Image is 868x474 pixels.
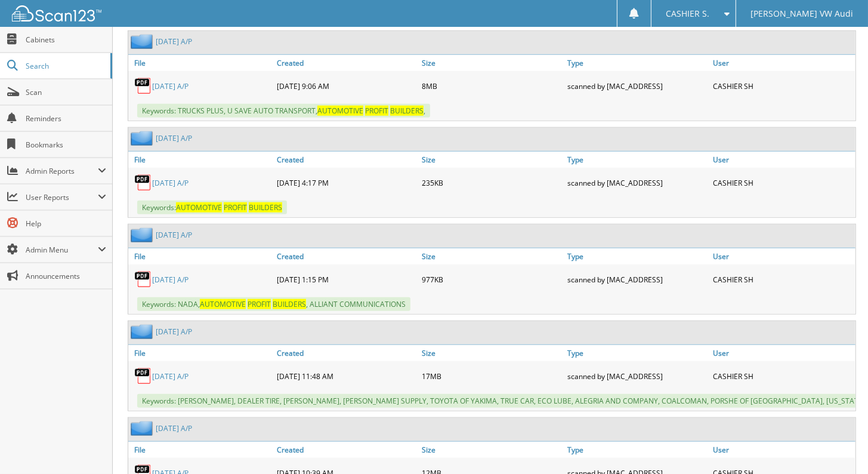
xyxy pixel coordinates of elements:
[152,371,189,381] a: [DATE] A/P
[274,267,419,291] div: [DATE] 1:15 PM
[808,417,868,474] iframe: Chat Widget
[156,230,192,240] a: [DATE] A/P
[564,248,710,264] a: Type
[200,299,246,309] span: AUTOMOTIVE
[26,35,106,45] span: Cabinets
[26,192,98,202] span: User Reports
[26,166,98,176] span: Admin Reports
[26,245,98,255] span: Admin Menu
[274,55,419,71] a: Created
[710,442,855,458] a: User
[564,152,710,168] a: Type
[152,275,189,285] a: [DATE] A/P
[710,152,855,168] a: User
[128,442,274,458] a: File
[131,421,156,436] img: folder2.png
[564,364,710,388] div: scanned by [MAC_ADDRESS]
[131,324,156,339] img: folder2.png
[710,248,855,264] a: User
[274,152,419,168] a: Created
[152,178,189,188] a: [DATE] A/P
[128,152,274,168] a: File
[134,77,152,95] img: PDF.png
[131,131,156,146] img: folder2.png
[176,202,222,213] span: AUTOMOTIVE
[710,267,855,291] div: CASHIER SH
[128,55,274,71] a: File
[419,55,565,71] a: Size
[419,267,565,291] div: 977KB
[249,202,282,213] span: BUILDERS
[710,364,855,388] div: CASHIER SH
[564,267,710,291] div: scanned by [MAC_ADDRESS]
[156,133,192,143] a: [DATE] A/P
[710,345,855,361] a: User
[564,345,710,361] a: Type
[419,364,565,388] div: 17MB
[564,442,710,458] a: Type
[419,248,565,264] a: Size
[12,5,101,21] img: scan123-logo-white.svg
[710,55,855,71] a: User
[156,36,192,47] a: [DATE] A/P
[26,61,104,71] span: Search
[710,171,855,195] div: CASHIER SH
[710,74,855,98] div: CASHIER SH
[274,442,419,458] a: Created
[26,271,106,281] span: Announcements
[390,106,424,116] span: BUILDERS
[273,299,306,309] span: BUILDERS
[134,174,152,192] img: PDF.png
[750,10,853,17] span: [PERSON_NAME] VW Audi
[137,297,410,311] span: Keywords: NADA, , ALLIANT COMMUNICATIONS
[131,34,156,49] img: folder2.png
[26,113,106,124] span: Reminders
[134,270,152,288] img: PDF.png
[274,171,419,195] div: [DATE] 4:17 PM
[128,248,274,264] a: File
[131,227,156,242] img: folder2.png
[248,299,271,309] span: PROFIT
[156,327,192,337] a: [DATE] A/P
[224,202,247,213] span: PROFIT
[274,74,419,98] div: [DATE] 9:06 AM
[419,345,565,361] a: Size
[128,345,274,361] a: File
[26,140,106,150] span: Bookmarks
[419,442,565,458] a: Size
[26,218,106,229] span: Help
[26,87,106,97] span: Scan
[137,104,430,118] span: Keywords: TRUCKS PLUS, U SAVE AUTO TRANSPORT, ,
[365,106,388,116] span: PROFIT
[564,55,710,71] a: Type
[274,248,419,264] a: Created
[419,152,565,168] a: Size
[274,345,419,361] a: Created
[152,81,189,91] a: [DATE] A/P
[134,367,152,385] img: PDF.png
[419,171,565,195] div: 235KB
[419,74,565,98] div: 8MB
[564,171,710,195] div: scanned by [MAC_ADDRESS]
[564,74,710,98] div: scanned by [MAC_ADDRESS]
[317,106,363,116] span: AUTOMOTIVE
[156,423,192,433] a: [DATE] A/P
[274,364,419,388] div: [DATE] 11:48 AM
[137,201,287,214] span: Keywords:
[666,10,709,17] span: CASHIER S.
